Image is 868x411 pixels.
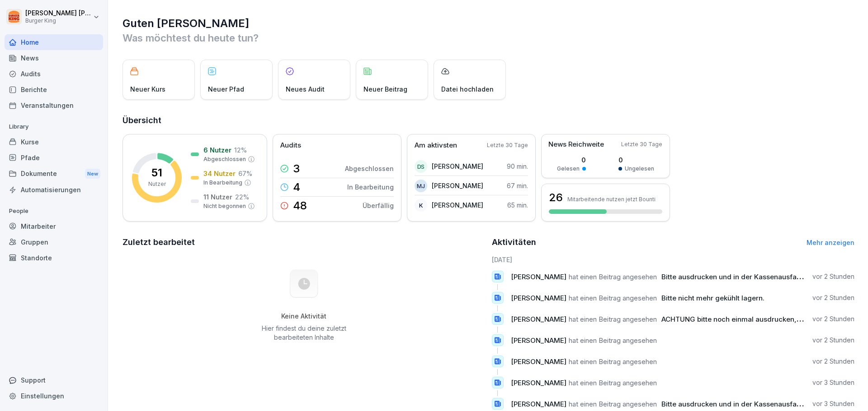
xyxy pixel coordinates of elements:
[151,167,162,178] p: 51
[203,155,246,163] p: Abgeschlossen
[5,150,103,166] a: Pfade
[432,200,483,210] p: [PERSON_NAME]
[345,164,394,173] p: Abgeschlossen
[557,155,586,165] p: 0
[567,196,656,203] p: Mitarbeitende nutzen jetzt Bounti
[203,179,242,187] p: In Bearbeitung
[507,200,528,210] p: 65 min.
[511,315,566,323] span: [PERSON_NAME]
[569,357,657,366] span: hat einen Beitrag angesehen
[511,400,566,408] span: [PERSON_NAME]
[203,202,246,210] p: Nicht begonnen
[441,84,494,94] p: Datei hochladen
[812,272,854,281] p: vor 2 Stunden
[548,139,604,150] p: News Reichweite
[415,180,427,192] div: MJ
[812,399,854,408] p: vor 3 Stunden
[569,315,657,323] span: hat einen Beitrag angesehen
[148,180,166,188] p: Nutzer
[5,218,103,234] a: Mitarbeiter
[5,204,103,218] p: People
[625,165,654,173] p: Ungelesen
[487,141,528,149] p: Letzte 30 Tage
[415,140,457,151] p: Am aktivsten
[618,155,654,165] p: 0
[203,145,231,155] p: 6 Nutzer
[812,378,854,387] p: vor 3 Stunden
[492,236,536,249] h2: Aktivitäten
[5,166,103,182] div: Dokumente
[569,400,657,408] span: hat einen Beitrag angesehen
[234,145,247,155] p: 12 %
[812,293,854,302] p: vor 2 Stunden
[280,140,301,151] p: Audits
[5,250,103,266] a: Standorte
[293,182,300,193] p: 4
[5,50,103,66] a: News
[5,97,103,113] a: Veranstaltungen
[5,166,103,182] a: DokumenteNew
[492,255,855,264] h6: [DATE]
[415,160,427,173] div: DS
[569,272,657,281] span: hat einen Beitrag angesehen
[5,66,103,82] a: Audits
[5,234,103,250] a: Gruppen
[5,182,103,198] a: Automatisierungen
[258,324,349,342] p: Hier findest du deine zuletzt bearbeiteten Inhalte
[123,31,854,45] p: Was möchtest du heute tun?
[293,200,307,211] p: 48
[415,199,427,212] div: K
[511,272,566,281] span: [PERSON_NAME]
[130,84,165,94] p: Neuer Kurs
[5,34,103,50] a: Home
[203,169,236,178] p: 34 Nutzer
[85,169,100,179] div: New
[569,294,657,302] span: hat einen Beitrag angesehen
[511,379,566,387] span: [PERSON_NAME]
[238,169,252,178] p: 67 %
[511,357,566,366] span: [PERSON_NAME]
[347,182,394,192] p: In Bearbeitung
[569,379,657,387] span: hat einen Beitrag angesehen
[511,336,566,345] span: [PERSON_NAME]
[5,134,103,150] a: Kurse
[569,336,657,345] span: hat einen Beitrag angesehen
[549,190,563,205] h3: 26
[208,84,244,94] p: Neuer Pfad
[5,120,103,134] p: Library
[432,181,483,190] p: [PERSON_NAME]
[363,84,407,94] p: Neuer Beitrag
[123,16,854,31] h1: Guten [PERSON_NAME]
[432,162,483,171] p: [PERSON_NAME]
[812,357,854,366] p: vor 2 Stunden
[293,163,300,174] p: 3
[511,294,566,302] span: [PERSON_NAME]
[5,82,103,97] a: Berichte
[25,18,91,24] p: Burger King
[235,192,249,202] p: 22 %
[5,388,103,404] a: Einstellungen
[363,201,394,210] p: Überfällig
[807,239,854,246] a: Mehr anzeigen
[25,9,91,17] p: [PERSON_NAME] [PERSON_NAME]
[557,165,580,173] p: Gelesen
[203,192,232,202] p: 11 Nutzer
[621,140,662,148] p: Letzte 30 Tage
[812,336,854,345] p: vor 2 Stunden
[812,314,854,323] p: vor 2 Stunden
[123,236,486,249] h2: Zuletzt bearbeitet
[507,181,528,190] p: 67 min.
[5,372,103,388] div: Support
